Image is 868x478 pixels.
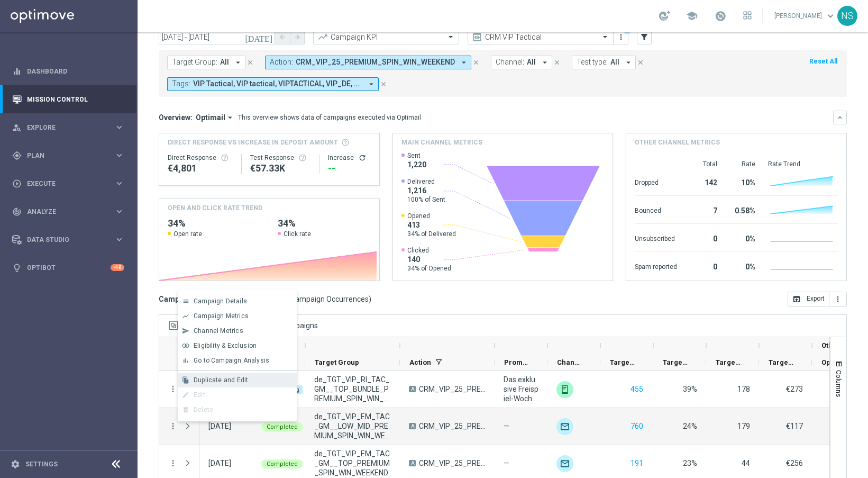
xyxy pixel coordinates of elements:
[491,56,552,69] button: Channel: All arrow_drop_down
[114,206,124,217] i: keyboard_arrow_right
[238,113,421,122] div: This overview shows data of campaigns executed via Optimail
[407,246,451,255] span: Clicked
[173,230,202,238] span: Open rate
[296,58,455,67] span: CRM_VIP_25_PREMIUM_SPIN_WIN_WEEKEND
[182,297,189,305] i: list
[407,220,456,230] span: 413
[12,95,125,104] div: Mission Control
[407,195,445,204] span: 100% of Sent
[730,201,755,218] div: 0.58%
[233,58,243,67] i: arrow_drop_down
[196,113,225,122] span: Optimail
[617,33,625,41] i: more_vert
[167,77,379,91] button: Tags: VIP Tactical, VIP tactical, VIPTACTICAL, VIP_DE, Vip Tac, Vip Tactical, vip tactical arrow_...
[690,173,717,190] div: 142
[730,160,755,168] div: Rate
[471,57,481,68] button: close
[556,455,573,472] img: Optimail
[834,295,842,303] i: more_vert
[557,358,582,366] span: Channel
[552,57,562,68] button: close
[769,358,794,366] span: Targeted Average KPI
[245,32,273,42] i: [DATE]
[275,30,290,44] button: arrow_back
[683,459,697,467] span: 23%
[168,154,233,162] div: Direct Response
[168,458,178,468] button: more_vert
[835,370,843,397] span: Columns
[172,79,190,88] span: Tags:
[821,341,862,349] span: OtherLevels
[114,150,124,160] i: keyboard_arrow_right
[635,173,677,190] div: Dropped
[629,420,644,433] button: 760
[25,461,58,467] a: Settings
[407,264,451,273] span: 34% of Opened
[496,58,524,67] span: Channel:
[409,358,431,366] span: Action
[12,123,125,132] button: person_search Explore keyboard_arrow_right
[182,342,189,349] i: join_inner
[12,254,124,282] div: Optibot
[683,422,697,430] span: 24%
[358,154,367,162] button: refresh
[270,58,293,67] span: Action:
[182,312,189,320] i: show_chart
[504,375,538,403] span: Das exklusive Freispiel-Wochenende
[159,113,193,122] h3: Overview:
[284,230,311,238] span: Click rate
[114,178,124,188] i: keyboard_arrow_right
[472,59,480,66] i: close
[409,386,416,392] span: A
[683,385,697,393] span: 39%
[401,138,482,147] h4: Main channel metrics
[468,30,614,44] ng-select: CRM VIP Tactical
[168,217,260,230] h2: 34%
[27,124,114,131] span: Explore
[168,421,178,431] button: more_vert
[11,459,20,469] i: settings
[178,294,297,309] button: list Campaign Details
[369,294,371,304] span: )
[808,56,838,67] button: Reset All
[553,59,561,66] i: close
[730,229,755,246] div: 0%
[27,209,114,215] span: Analyze
[407,160,426,169] span: 1,220
[250,154,310,162] div: Test Response
[172,58,217,67] span: Target Group:
[635,257,677,274] div: Spam reported
[12,151,22,160] i: gps_fixed
[837,6,857,26] div: NS
[690,229,717,246] div: 0
[246,59,254,66] i: close
[786,385,803,393] span: €273
[159,408,199,445] div: Press SPACE to deselect this row.
[12,151,125,160] button: gps_fixed Plan keyboard_arrow_right
[556,381,573,398] img: OtherLevels
[639,32,649,42] i: filter_alt
[12,263,22,273] i: lightbulb
[278,217,370,230] h2: 34%
[737,385,750,393] span: 178
[407,177,445,186] span: Delivered
[315,358,359,366] span: Target Group
[111,264,124,271] div: +10
[159,371,199,408] div: Press SPACE to select this row.
[245,57,255,68] button: close
[821,358,847,366] span: Opened
[409,460,416,466] span: A
[12,179,125,188] button: play_circle_outline Execute keyboard_arrow_right
[12,85,124,113] div: Mission Control
[208,421,231,431] div: 18 Jul 2025, Friday
[12,67,125,76] button: equalizer Dashboard
[788,294,847,303] multiple-options-button: Export to CSV
[380,80,387,88] i: close
[178,309,297,323] button: show_chart Campaign Metrics
[833,111,847,124] button: keyboard_arrow_down
[825,10,836,22] span: keyboard_arrow_down
[407,212,456,220] span: Opened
